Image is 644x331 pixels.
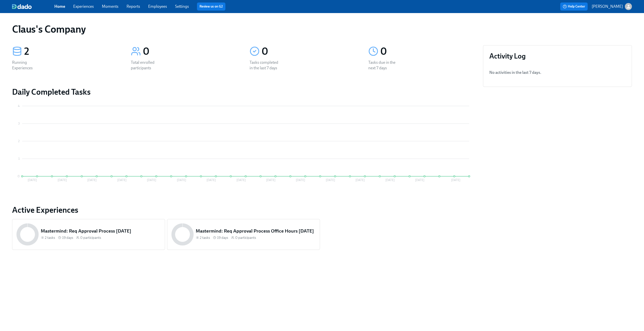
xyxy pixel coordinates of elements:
h5: Mastermind: Req Approval Process [DATE] [41,228,161,234]
span: 2 tasks [45,235,55,240]
tspan: 1 [18,157,20,160]
p: [PERSON_NAME] [592,4,623,9]
a: Reports [127,4,140,9]
tspan: 3 [18,122,20,125]
div: Running Experiences [12,60,44,71]
div: Total enrolled participants [131,60,163,71]
img: dado [12,4,32,9]
div: 0 [143,45,237,58]
tspan: 4 [18,104,20,108]
a: Moments [102,4,118,9]
a: Mastermind: Req Approval Process Office Hours [DATE]2 tasks 19 days0 participants [167,219,320,250]
div: 0 [380,45,475,58]
tspan: [DATE] [117,178,127,182]
tspan: [DATE] [147,178,156,182]
h1: Claus's Company [12,23,86,35]
tspan: [DATE] [58,178,67,182]
div: 2 [24,45,119,58]
a: dado [12,4,54,9]
h5: Mastermind: Req Approval Process Office Hours [DATE] [196,228,316,234]
tspan: [DATE] [296,178,305,182]
span: 19 days [217,235,228,240]
tspan: [DATE] [385,178,395,182]
tspan: [DATE] [177,178,186,182]
span: 2 tasks [200,235,210,240]
button: [PERSON_NAME] [592,3,632,10]
tspan: [DATE] [236,178,246,182]
div: 0 [262,45,356,58]
tspan: 0 [18,175,20,178]
h2: Daily Completed Tasks [12,87,475,97]
a: Experiences [73,4,94,9]
button: Help Center [560,3,588,11]
h3: Activity Log [489,51,626,61]
button: Review us on G2 [197,3,225,11]
div: Tasks completed in the last 7 days [250,60,282,71]
a: Review us on G2 [199,4,223,9]
span: Help Center [563,4,585,9]
a: Employees [148,4,167,9]
div: Tasks due in the next 7 days [368,60,400,71]
span: 0 participants [80,235,101,240]
tspan: [DATE] [207,178,216,182]
tspan: [DATE] [326,178,335,182]
tspan: [DATE] [355,178,365,182]
span: 19 days [62,235,73,240]
tspan: [DATE] [415,178,424,182]
span: 0 participants [235,235,256,240]
a: Home [54,4,65,9]
tspan: [DATE] [87,178,97,182]
tspan: [DATE] [28,178,37,182]
a: Active Experiences [12,205,475,215]
a: Settings [175,4,189,9]
tspan: 2 [18,139,20,143]
tspan: [DATE] [266,178,275,182]
tspan: [DATE] [451,178,460,182]
a: Mastermind: Req Approval Process [DATE]2 tasks 19 days0 participants [12,219,165,250]
li: No activities in the last 7 days . [489,67,626,79]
